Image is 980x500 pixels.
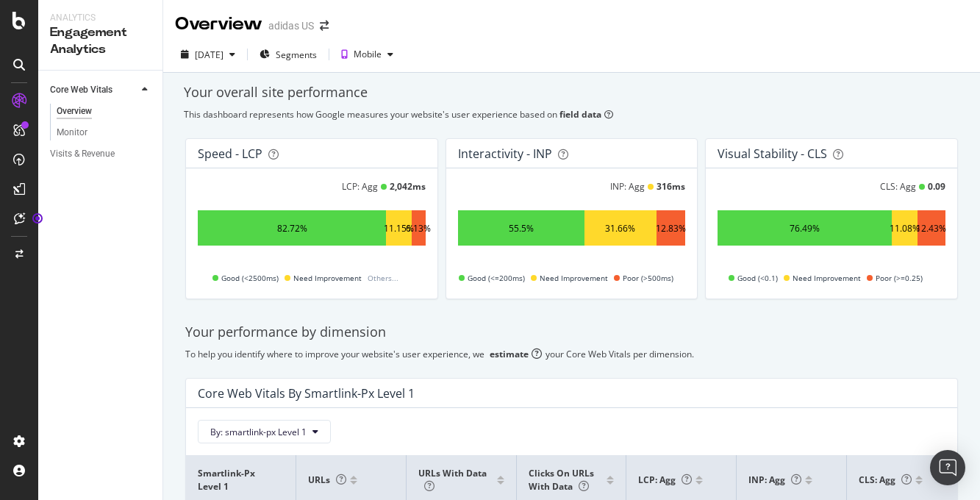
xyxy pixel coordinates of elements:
span: Need Improvement [293,269,362,287]
div: 31.66% [605,222,635,235]
div: Analytics [50,12,151,24]
a: Overview [57,104,152,119]
span: Need Improvement [793,269,861,287]
span: Poor (>=0.25) [876,269,923,287]
div: To help you identify where to improve your website's user experience, we your Core Web Vitals per... [185,348,958,360]
div: Interactivity - INP [458,146,552,161]
span: INP: Agg [748,474,801,486]
div: Overview [175,12,262,37]
div: adidas US [268,18,314,33]
span: Others... [365,269,401,287]
button: [DATE] [175,43,241,66]
div: Overview [57,104,92,119]
div: Core Web Vitals By smartlink-px Level 1 [198,386,415,401]
div: Mobile [354,50,382,59]
div: Engagement Analytics [50,24,151,58]
div: Open Intercom Messenger [930,450,965,485]
div: 0.09 [928,180,945,193]
span: URLs [308,474,346,486]
b: field data [559,108,601,121]
div: arrow-right-arrow-left [320,21,329,31]
button: Segments [254,43,323,66]
span: Good (<2500ms) [221,269,279,287]
div: 12.43% [916,222,946,235]
span: Good (<=200ms) [468,269,525,287]
div: 55.5% [509,222,534,235]
button: By: smartlink-px Level 1 [198,420,331,443]
span: Need Improvement [540,269,608,287]
div: Tooltip anchor [31,212,44,225]
span: CLS: Agg [859,474,912,486]
div: CLS: Agg [880,180,916,193]
div: estimate [490,348,529,360]
div: 76.49% [790,222,820,235]
a: Monitor [57,125,152,140]
div: Your performance by dimension [185,323,958,342]
span: Good (<0.1) [737,269,778,287]
div: Visual Stability - CLS [718,146,827,161]
span: Clicks on URLs with data [529,467,594,493]
div: Speed - LCP [198,146,262,161]
button: Mobile [335,43,399,66]
span: Segments [276,49,317,61]
div: 12.83% [656,222,686,235]
div: 316 ms [657,180,685,193]
div: 6.13% [406,222,431,235]
div: This dashboard represents how Google measures your website's user experience based on [184,108,959,121]
span: By: smartlink-px Level 1 [210,426,307,438]
span: LCP: Agg [638,474,692,486]
div: 82.72% [277,222,307,235]
div: LCP: Agg [342,180,378,193]
a: Core Web Vitals [50,82,137,98]
span: Poor (>500ms) [623,269,673,287]
a: Visits & Revenue [50,146,152,162]
div: [DATE] [195,49,223,61]
div: 2,042 ms [390,180,426,193]
div: INP: Agg [610,180,645,193]
div: 11.15% [384,222,414,235]
div: Visits & Revenue [50,146,115,162]
div: Core Web Vitals [50,82,112,98]
div: Monitor [57,125,87,140]
span: URLs with data [418,467,487,493]
div: Your overall site performance [184,83,959,102]
span: smartlink-px Level 1 [198,467,280,493]
div: 11.08% [890,222,920,235]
